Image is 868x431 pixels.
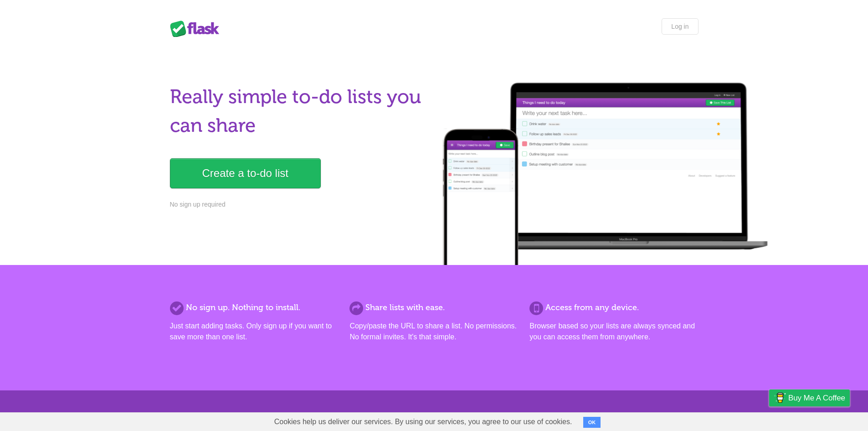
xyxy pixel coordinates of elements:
[662,18,698,35] a: Log in
[349,301,518,314] h2: Share lists with ease.
[170,83,429,140] h1: Really simple to-do lists you can share
[170,21,225,37] div: Flask Lists
[349,321,518,343] p: Copy/paste the URL to share a list. No permissions. No formal invites. It's that simple.
[788,390,845,406] span: Buy me a coffee
[529,321,698,343] p: Browser based so your lists are always synced and you can access them from anywhere.
[170,301,339,314] h2: No sign up. Nothing to install.
[170,321,339,343] p: Just start adding tasks. Only sign up if you want to save more than one list.
[529,301,698,314] h2: Access from any device.
[170,158,321,188] a: Create a to-do list
[774,390,786,405] img: Buy me a coffee
[170,200,429,209] p: No sign up required
[583,417,601,428] button: OK
[769,389,850,406] a: Buy me a coffee
[265,413,581,431] span: Cookies help us deliver our services. By using our services, you agree to our use of cookies.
